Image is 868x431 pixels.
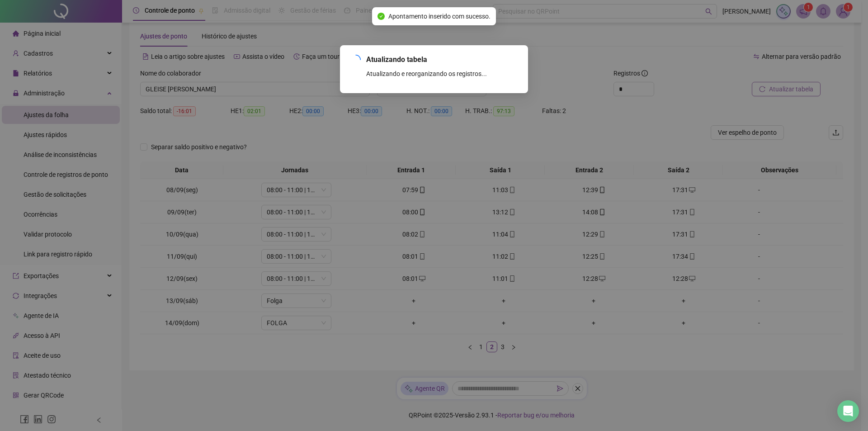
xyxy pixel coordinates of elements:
div: Atualizando e reorganizando os registros... [366,69,517,79]
span: Atualizando tabela [366,54,517,65]
span: loading [349,53,362,66]
span: Apontamento inserido com sucesso. [388,11,491,21]
div: Open Intercom Messenger [837,400,859,422]
span: check-circle [377,13,385,20]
